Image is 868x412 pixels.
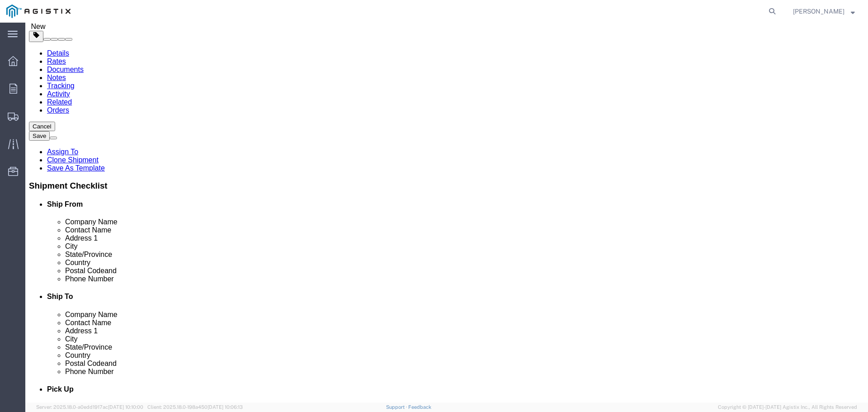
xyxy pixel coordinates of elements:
[108,404,143,410] span: [DATE] 10:10:00
[6,5,71,18] img: logo
[718,403,857,411] span: Copyright © [DATE]-[DATE] Agistix Inc., All Rights Reserved
[386,404,409,410] a: Support
[25,23,868,403] iframe: FS Legacy Container
[408,404,431,410] a: Feedback
[793,6,844,16] span: Travis Rose
[793,6,855,17] button: [PERSON_NAME]
[36,404,143,410] span: Server: 2025.18.0-a0edd1917ac
[147,404,243,410] span: Client: 2025.18.0-198a450
[208,404,243,410] span: [DATE] 10:06:13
